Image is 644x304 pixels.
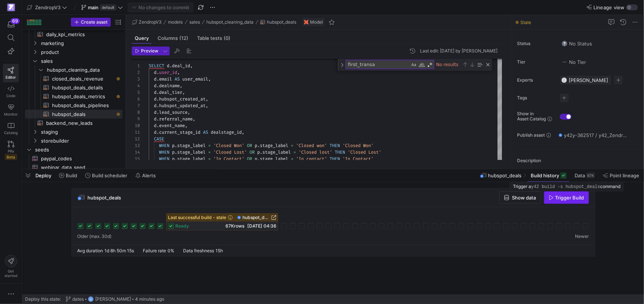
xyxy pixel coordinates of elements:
div: 2 [132,69,140,76]
span: Failure rate [143,248,166,253]
span: d [154,89,156,95]
button: No tierNo Tier [560,57,588,67]
span: 'In contact' [296,156,327,162]
span: , [182,89,185,95]
span: webinar_data_seed​​​​​​ [41,163,114,172]
span: , [180,83,182,89]
div: 3 [132,76,140,82]
span: stage_label [177,143,206,148]
a: hubspot_deals_metrics​​​​​​​​​​ [25,92,123,101]
code: y42 build -s hubspot_deals [531,184,600,189]
div: Press SPACE to select this row. [25,48,123,57]
div: Close (Escape) [485,62,491,68]
span: . [156,109,159,115]
img: undefined [304,20,309,24]
span: hubspot_created_at [159,96,206,102]
span: backend_new_leads​​​​​​​​​​ [46,119,114,127]
a: backend_new_leads​​​​​​​​​​ [25,119,123,127]
span: Older (max. 30d) [78,234,112,239]
div: Last edit: [DATE] by [PERSON_NAME] [420,48,497,54]
span: stage_label [260,156,288,162]
span: Code [6,93,16,98]
span: 1d 8h 50m 15s [105,248,134,253]
span: WHEN [159,143,169,148]
span: user_id [159,69,177,75]
span: Catalog [4,130,18,135]
button: Build [56,169,80,182]
span: , [187,109,190,115]
button: hubspot_cleaning_data [205,18,256,27]
button: 69 [3,18,19,31]
div: Trigger a command [513,184,620,189]
div: Next Match (Enter) [469,62,475,68]
span: daily_kpi_metrics​​​​​​​​​​ [46,30,114,39]
span: . [175,143,177,148]
button: Create asset [71,18,111,27]
a: https://storage.googleapis.com/y42-prod-data-exchange/images/qZXOSqkTtPuVcXVzF40oUlM07HVTwZXfPK0U... [3,1,19,14]
span: dealname [159,83,180,89]
a: hubspot_deals_pipelines​​​​​​​​​​ [25,101,123,110]
span: Deploy [35,173,51,178]
span: . [156,76,159,82]
span: . [156,83,159,89]
span: . [260,149,262,155]
span: 'Closed Won' [342,143,373,148]
span: hubspot_deals [88,195,121,201]
span: . [156,123,159,129]
span: referral_name [159,116,193,122]
span: , [190,63,193,69]
span: . [175,149,177,155]
span: PRs [8,149,14,153]
span: . [257,156,260,162]
span: deal_tier [159,89,182,95]
span: hubspot_deals [242,215,270,220]
span: d [154,116,156,122]
span: OR [249,149,255,155]
span: Build history [531,173,559,178]
span: models [168,20,183,25]
span: CASE [154,136,164,142]
div: Previous Match (⇧Enter) [462,62,468,68]
span: Build scheduler [92,173,127,178]
span: ZendropV3 [139,20,162,25]
span: main [88,4,99,10]
span: p [172,143,175,148]
span: Query [135,36,149,41]
span: email [159,76,172,82]
span: p [172,156,175,162]
button: Show data [499,191,541,204]
button: sales [187,18,202,27]
span: , [208,76,211,82]
span: hubspot_deals [267,20,296,25]
div: 9 [132,116,140,122]
span: p [255,156,257,162]
span: THEN [330,156,340,162]
span: d [154,129,156,135]
span: storebuilder [41,137,121,145]
span: . [156,116,159,122]
span: Avg duration [78,248,103,253]
span: p [172,149,175,155]
span: stage_label [262,149,291,155]
span: Columns [158,36,188,41]
div: Press SPACE to select this row. [25,101,123,110]
span: dealstage_id [211,129,242,135]
div: Press SPACE to select this row. [25,57,123,65]
div: Press SPACE to select this row. [25,154,123,163]
span: stage_label [177,156,206,162]
div: 11 [132,129,140,136]
div: 13 [132,142,140,149]
img: No tier [562,59,568,65]
span: Deploy this state: [25,297,61,302]
span: ZendropV3 [35,4,61,10]
span: OR [247,143,252,148]
span: seeds [35,146,121,154]
span: No Status [562,41,592,47]
span: hubspot_deals_details​​​​​​​​​​ [52,83,114,92]
span: staging [41,128,121,136]
div: 67K [586,173,595,178]
a: hubspot_deals​​​​​​​​​​ [25,110,123,119]
span: . [156,103,159,109]
span: THEN [335,149,345,155]
span: d [154,83,156,89]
